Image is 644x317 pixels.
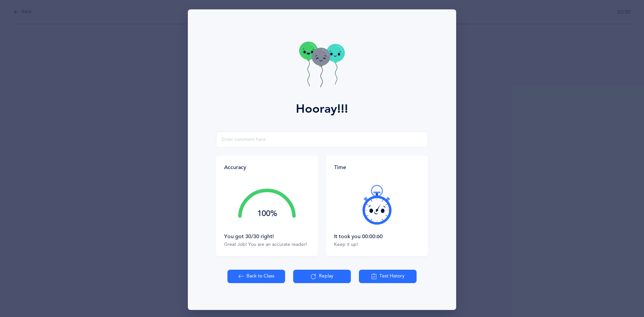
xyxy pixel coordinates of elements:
[216,131,428,148] input: Enter comment here
[334,233,420,240] div: It took you 00:00:60
[359,270,417,283] button: Test History
[334,242,420,248] div: Keep it up!
[334,164,420,171] div: Time
[238,210,296,218] div: 100%
[293,270,351,283] button: Replay
[296,100,348,118] div: Hooray!!!
[224,233,310,240] div: You got 30/30 right!
[227,270,285,283] button: Back to Class
[224,164,246,171] div: Accuracy
[224,242,310,248] div: Great Job! You are an accurate reader!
